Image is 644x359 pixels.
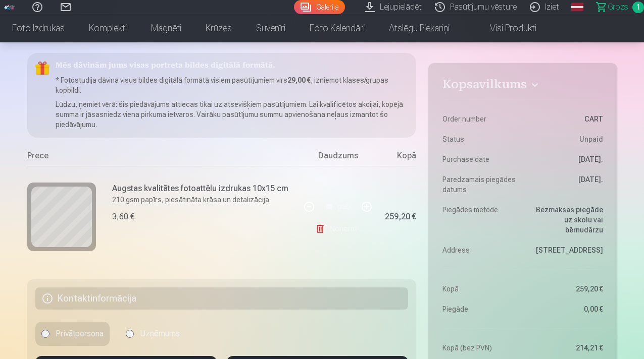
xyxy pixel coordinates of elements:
button: Kopsavilkums [442,77,603,95]
dt: Piegādes metode [442,205,518,235]
dt: Kopā [442,284,518,294]
dt: Kopā (bez PVN) [442,343,518,353]
div: 259,20 € [385,214,416,220]
dd: [DATE]. [528,174,603,195]
dt: Piegāde [442,304,518,314]
h5: Kontaktinformācija [35,287,409,310]
a: Krūzes [193,14,244,42]
a: Magnēti [139,14,193,42]
a: Noņemt [315,219,361,239]
div: Prece [27,150,301,166]
p: * Fotostudija dāvina visus bildes digitālā formātā visiem pasūtījumiem virs , izniemot klases/gru... [56,75,409,95]
label: Privātpersona [35,322,110,346]
a: Komplekti [77,14,139,42]
div: Kopā [376,150,416,166]
span: Unpaid [579,134,603,144]
label: Uzņēmums [120,322,186,346]
input: Uzņēmums [126,330,134,338]
dd: [STREET_ADDRESS] [528,245,603,255]
p: 210 gsm papīrs, piesātināta krāsa un detalizācija [112,195,288,205]
dd: 0,00 € [528,304,603,314]
dt: Paredzamais piegādes datums [442,174,518,195]
h5: Mēs dāvinām jums visas portreta bildes digitālā formātā. [56,61,409,71]
span: Grozs [608,1,628,13]
dd: [DATE]. [528,154,603,164]
div: 3,60 € [112,211,134,223]
dt: Order number [442,114,518,124]
h6: Augstas kvalitātes fotoattēlu izdrukas 10x15 cm [112,183,288,195]
dd: Bezmaksas piegāde uz skolu vai bērnudārzu [528,205,603,235]
a: Visi produkti [462,14,549,42]
p: Lūdzu, ņemiet vērā: šis piedāvājums attiecas tikai uz atsevišķiem pasūtījumiem. Lai kvalificētos ... [56,99,409,130]
div: Daudzums [300,150,376,166]
a: Suvenīri [244,14,298,42]
span: 1 [632,2,644,13]
input: Privātpersona [41,330,49,338]
div: gab. [337,195,353,219]
img: /fa1 [4,4,15,10]
dd: CART [528,114,603,124]
dt: Address [442,245,518,255]
a: Foto kalendāri [298,14,377,42]
b: 29,00 € [287,76,311,84]
dt: Status [442,134,518,144]
a: Atslēgu piekariņi [377,14,462,42]
dd: 259,20 € [528,284,603,294]
dt: Purchase date [442,154,518,164]
dd: 214,21 € [528,343,603,353]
